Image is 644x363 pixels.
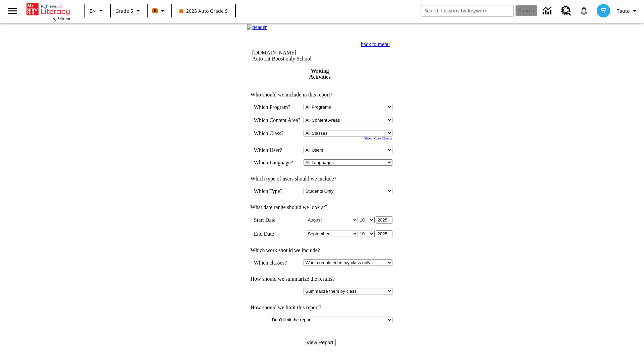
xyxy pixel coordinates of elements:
td: Which Class? [254,130,301,136]
button: Grade: Grade 5, Select a grade [113,5,145,17]
nobr: Auto Lit Boost only School [252,56,312,62]
td: Which Type? [254,188,301,194]
span: 2025 Auto Grade 5 [179,7,228,14]
a: Writing Activities [309,68,331,80]
div: Home [26,2,70,21]
button: Open side menu [3,1,22,21]
input: View Report [304,339,336,346]
a: Resource Center, Will open in new tab [557,2,575,20]
span: Grade 5 [115,7,133,14]
a: back to menu [361,41,390,47]
td: [DOMAIN_NAME] - [252,50,337,62]
td: What date range should we look at? [247,204,393,210]
td: Which User? [254,147,301,153]
td: Who should we include in this report? [247,92,393,98]
td: Which classes? [254,259,301,266]
span: EN [90,7,96,14]
td: Which work should we include? [247,247,393,253]
td: How should we summarize the results? [247,276,393,282]
img: avatar image [597,4,610,17]
button: Boost Class color is orange. Change class color [150,5,169,17]
span: B [154,6,157,15]
a: Show More Classes [364,136,393,140]
button: Profile/Settings [614,5,641,17]
td: How should we limit this report? [247,305,393,311]
a: Data Center [539,2,557,20]
span: NJ Edition [52,16,70,21]
td: Which Language? [254,159,301,166]
img: header [247,24,267,30]
nobr: Which Content Area? [254,117,301,123]
td: Start Date [254,216,301,224]
a: Notifications [575,2,593,19]
td: Which Program? [254,104,301,110]
td: End Date [254,230,301,237]
input: search field [421,5,514,16]
span: Tauto [617,7,630,14]
button: Language: EN, Select a language [87,5,108,17]
button: Select a new avatar [593,2,614,19]
td: Which type of users should we include? [247,176,393,182]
